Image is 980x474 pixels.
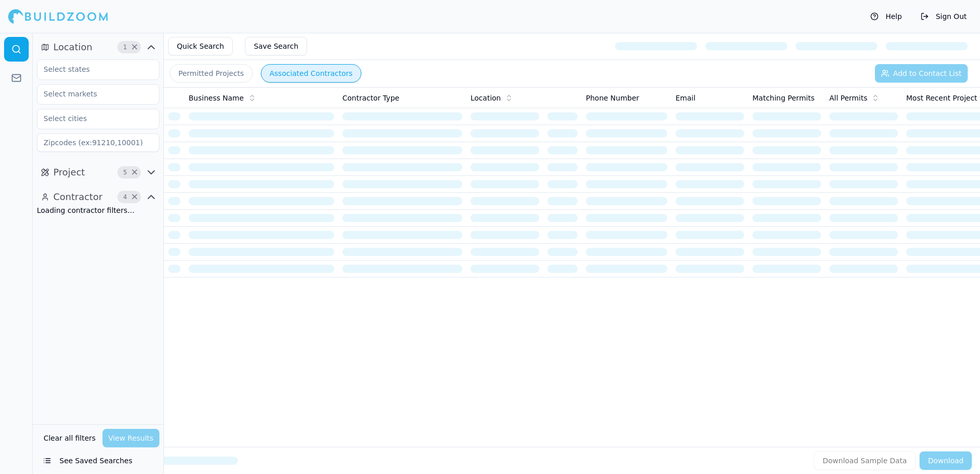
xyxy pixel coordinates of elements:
[131,170,138,175] span: Clear Project filters
[131,194,138,200] span: Clear Contractor filters
[37,39,159,55] button: Location1Clear Location filters
[906,93,977,103] span: Most Recent Project
[37,189,159,205] button: Contractor4Clear Contractor filters
[915,8,972,25] button: Sign Out
[131,45,138,50] span: Clear Location filters
[586,93,639,103] span: Phone Number
[37,60,146,78] input: Select states
[37,85,146,103] input: Select markets
[342,93,399,103] span: Contractor Type
[53,190,103,204] span: Contractor
[37,205,159,215] div: Loading contractor filters…
[120,42,130,52] span: 1
[120,167,130,177] span: 5
[53,40,92,54] span: Location
[189,93,244,103] span: Business Name
[752,93,814,103] span: Matching Permits
[261,64,361,83] button: Associated Contractors
[120,192,130,202] span: 4
[37,164,159,181] button: Project5Clear Project filters
[53,165,85,180] span: Project
[37,133,159,152] input: Zipcodes (ex:91210,10001)
[245,37,307,55] button: Save Search
[676,93,696,103] span: Email
[829,93,867,103] span: All Permits
[37,109,146,128] input: Select cities
[170,64,253,83] button: Permitted Projects
[471,93,501,103] span: Location
[41,429,98,447] button: Clear all filters
[37,451,159,470] button: See Saved Searches
[865,8,907,25] button: Help
[168,37,233,55] button: Quick Search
